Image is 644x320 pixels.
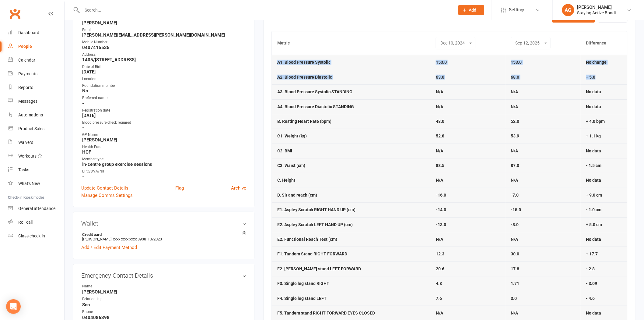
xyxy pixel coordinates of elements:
strong: F2. [PERSON_NAME] stand LEFT FORWARD [277,266,361,271]
div: Messages [18,99,37,104]
strong: 48.0 [436,119,444,124]
div: Tasks [18,167,29,172]
strong: E2. Functional Reach Test (cm) [277,237,337,242]
a: Update Contact Details [81,184,128,192]
strong: 1.71 [511,281,520,286]
a: Reports [8,81,64,94]
strong: No change [586,60,607,65]
strong: [PERSON_NAME] [82,20,246,26]
strong: E2. Aspley Scratch LEFT HAND UP (cm) [277,222,353,227]
div: Preferred name [82,95,246,101]
strong: + 5.0 cm [586,222,602,227]
div: [PERSON_NAME] [577,5,616,10]
a: Manage Comms Settings [81,192,133,199]
strong: A4. Blood Pressure Diastolic STANDING [277,104,354,109]
strong: F1. Tandem Stand RIGHT FORWARD [277,251,347,256]
div: Waivers [18,140,33,145]
strong: 12.3 [436,251,444,256]
div: Calendar [18,58,35,62]
strong: E1. Aspley Scratch RIGHT HAND UP (cm) [277,207,355,212]
strong: N/A [436,89,443,94]
div: Member type [82,156,246,162]
strong: F5. Tandem stand RIGHT FORWARD EYES CLOSED [277,311,375,315]
span: Settings [509,3,526,17]
strong: N/A [511,311,518,315]
strong: -13.0 [436,222,446,227]
div: AG [562,4,574,16]
strong: [DATE] [82,113,246,118]
strong: HCF [82,149,246,155]
strong: - 3.09 [586,281,597,286]
strong: 63.0 [436,75,444,80]
a: Product Sales [8,122,64,136]
strong: No data [586,178,601,183]
strong: No [82,88,246,94]
button: Add [458,5,484,15]
strong: [PERSON_NAME] [82,289,246,295]
strong: 68.0 [511,75,520,80]
a: Waivers [8,136,64,149]
strong: - 1.5 cm [586,163,602,168]
a: What's New [8,177,64,190]
div: Workouts [18,154,37,158]
div: Phone [82,309,132,315]
strong: 17.8 [511,266,520,271]
strong: N/A [511,148,518,153]
strong: - 4.6 [586,296,595,301]
div: Location [82,76,246,82]
a: Clubworx [7,6,23,21]
strong: -8.0 [511,222,519,227]
strong: C2. BMI [277,148,292,153]
strong: 4.8 [436,281,442,286]
div: Staying Active Bondi [577,10,616,16]
div: Dashboard [18,30,39,35]
div: Roll call [18,220,33,225]
a: General attendance kiosk mode [8,202,64,215]
strong: B. Resting Heart Rate (bpm) [277,119,331,124]
strong: A3. Blood Pressure Systolic STANDING [277,89,352,94]
strong: 153.0 [511,60,522,65]
strong: C3. Waist (cm) [277,163,305,168]
th: Difference [581,31,627,55]
th: Metric [272,31,430,55]
strong: A1. Blood Pressure Systolic [277,60,331,65]
li: [PERSON_NAME] [81,231,246,242]
strong: N/A [436,104,443,109]
strong: N/A [511,89,518,94]
div: General attendance [18,206,55,211]
div: What's New [18,181,40,186]
h3: Wallet [81,220,246,227]
strong: -16.0 [436,193,446,197]
strong: + 9.0 cm [586,193,602,197]
a: Class kiosk mode [8,229,64,243]
a: Add / Edit Payment Method [81,244,137,251]
strong: N/A [436,237,443,242]
a: Messages [8,94,64,108]
strong: - 2.8 [586,266,595,271]
strong: -7.0 [511,193,519,197]
a: Flag [175,184,184,192]
a: People [8,40,64,53]
div: Payments [18,71,37,76]
strong: N/A [511,178,518,183]
strong: [PERSON_NAME][EMAIL_ADDRESS][PERSON_NAME][DOMAIN_NAME] [82,32,246,38]
strong: [PERSON_NAME] [82,137,246,143]
a: Calendar [8,53,64,67]
div: Class check-in [18,233,45,238]
a: Payments [8,67,64,81]
a: Dashboard [8,26,64,40]
strong: + 1.1 kg [586,133,601,138]
strong: No data [586,237,601,242]
strong: [DATE] [82,69,246,75]
strong: F3. Single leg stand RIGHT [277,281,329,286]
strong: - [82,125,246,130]
strong: 1405/[STREET_ADDRESS] [82,57,246,62]
strong: No data [586,311,601,315]
strong: 0407415535 [82,45,246,50]
a: Archive [231,184,246,192]
strong: N/A [436,148,443,153]
strong: No data [586,104,601,109]
strong: - [82,101,246,106]
strong: N/A [436,178,443,183]
input: Search... [80,6,450,14]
